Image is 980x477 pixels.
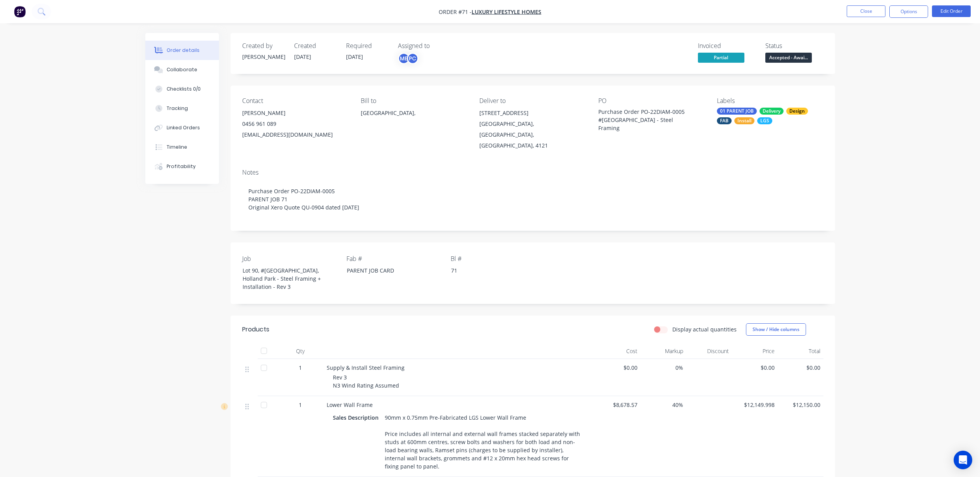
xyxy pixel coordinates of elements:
[294,42,337,50] div: Created
[735,364,775,372] span: $0.00
[598,108,695,132] div: Purchase Order PO-22DIAM-0005 #[GEOGRAPHIC_DATA] - Steel Framing
[398,53,419,64] button: MEPC
[598,97,704,105] div: PO
[167,47,200,54] div: Order details
[765,42,823,50] div: Status
[294,53,311,60] span: [DATE]
[346,42,389,50] div: Required
[333,412,382,423] div: Sales Description
[242,42,285,50] div: Created by
[472,8,541,15] a: Luxury Lifestyle Homes
[346,254,443,263] label: Fab #
[242,254,339,263] label: Job
[167,163,196,170] div: Profitability
[954,451,972,469] div: Open Intercom Messenger
[145,157,219,176] button: Profitability
[717,117,732,124] div: FAB
[361,108,467,132] div: [GEOGRAPHIC_DATA],
[598,401,637,409] span: $8,678.57
[145,60,219,79] button: Collaborate
[242,179,823,219] div: Purchase Order PO-22DIAM-0005 PARENT JOB 71 Original Xero Quote QU-0904 dated [DATE]
[361,97,467,105] div: Bill to
[167,66,197,73] div: Collaborate
[14,6,26,17] img: Factory
[445,265,542,276] div: 71
[598,364,637,372] span: $0.00
[781,401,820,409] span: $12,150.00
[167,105,188,112] div: Tracking
[932,5,971,17] button: Edit Order
[242,108,348,118] div: [PERSON_NAME]
[757,117,772,124] div: LGS
[672,325,737,333] label: Display actual quantities
[327,401,373,408] span: Lower Wall Frame
[479,108,586,151] div: [STREET_ADDRESS][GEOGRAPHIC_DATA], [GEOGRAPHIC_DATA], [GEOGRAPHIC_DATA], 4121
[346,53,363,60] span: [DATE]
[735,401,775,409] span: $12,149.998
[299,364,302,372] span: 1
[145,137,219,157] button: Timeline
[786,108,808,115] div: Design
[407,53,419,64] div: PC
[333,374,399,389] span: Rev 3 N3 Wind Rating Assumed
[242,129,348,140] div: [EMAIL_ADDRESS][DOMAIN_NAME]
[889,5,928,18] button: Options
[277,343,324,359] div: Qty
[242,108,348,140] div: [PERSON_NAME]0456 961 089[EMAIL_ADDRESS][DOMAIN_NAME]
[299,401,302,409] span: 1
[765,53,812,64] button: Accepted - Awai...
[595,343,641,359] div: Cost
[765,53,812,62] span: Accepted - Awai...
[479,97,586,105] div: Deliver to
[778,343,823,359] div: Total
[398,42,475,50] div: Assigned to
[145,99,219,118] button: Tracking
[732,343,778,359] div: Price
[242,53,285,61] div: [PERSON_NAME]
[644,401,683,409] span: 40%
[242,118,348,129] div: 0456 961 089
[760,108,784,115] div: Delivery
[479,118,586,151] div: [GEOGRAPHIC_DATA], [GEOGRAPHIC_DATA], [GEOGRAPHIC_DATA], 4121
[686,343,732,359] div: Discount
[717,108,757,115] div: 01 PARENT JOB
[641,343,686,359] div: Markup
[145,79,219,99] button: Checklists 0/0
[781,364,820,372] span: $0.00
[746,323,806,336] button: Show / Hide columns
[327,364,405,371] span: Supply & Install Steel Framing
[479,108,586,118] div: [STREET_ADDRESS]
[242,97,348,105] div: Contact
[236,265,333,292] div: Lot 90, #[GEOGRAPHIC_DATA], Holland Park - Steel Framing + Installation - Rev 3
[167,124,200,131] div: Linked Orders
[644,364,683,372] span: 0%
[242,325,269,334] div: Products
[439,8,472,15] span: Order #71 -
[717,97,823,105] div: Labels
[698,42,756,50] div: Invoiced
[398,53,410,64] div: ME
[341,265,437,276] div: PARENT JOB CARD
[167,144,187,151] div: Timeline
[451,254,548,263] label: Bl #
[734,117,754,124] div: Install
[382,412,586,472] div: 90mm x 0.75mm Pre-Fabricated LGS Lower Wall Frame Price includes all internal and external wall f...
[361,108,467,118] div: [GEOGRAPHIC_DATA],
[847,5,885,17] button: Close
[145,41,219,60] button: Order details
[698,53,744,62] span: Partial
[145,118,219,137] button: Linked Orders
[242,169,823,176] div: Notes
[167,86,201,93] div: Checklists 0/0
